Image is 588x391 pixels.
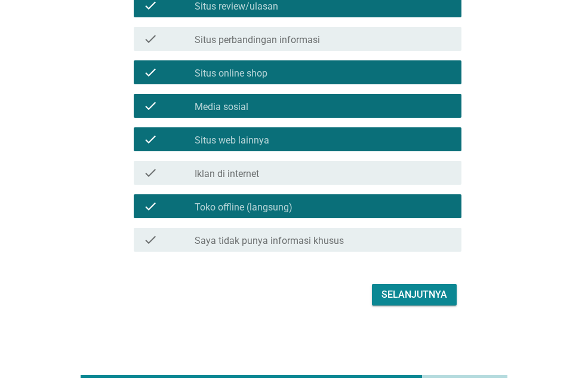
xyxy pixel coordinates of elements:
[372,284,457,306] button: Selanjutnya
[195,135,269,146] label: Situs web lainnya
[143,65,158,80] i: check
[143,32,158,46] i: check
[381,288,447,302] div: Selanjutnya
[195,1,278,13] label: Situs review/ulasan
[143,132,158,146] i: check
[143,233,158,247] i: check
[143,199,158,213] i: check
[195,68,267,80] label: Situs online shop
[143,99,158,113] i: check
[195,101,248,113] label: Media sosial
[195,168,259,180] label: Iklan di internet
[195,201,293,213] label: Toko offline (langsung)
[143,166,158,180] i: check
[195,34,320,46] label: Situs perbandingan informasi
[195,235,344,247] label: Saya tidak punya informasi khusus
